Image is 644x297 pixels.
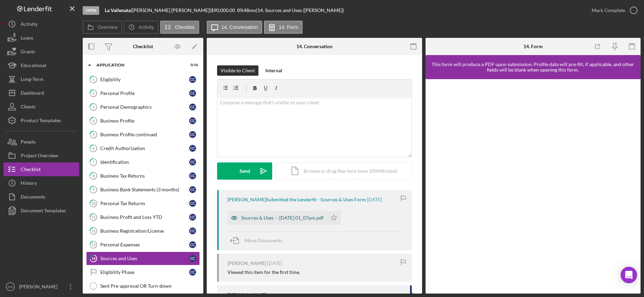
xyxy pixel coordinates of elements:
div: Viewed this item for the first time. [227,269,300,275]
button: Documents [3,190,79,204]
div: C C [189,159,196,166]
div: Internal [265,65,282,76]
label: Checklist [175,24,195,30]
div: Sent Pre-approval OR Turn-down [100,283,200,289]
div: Open [83,6,99,15]
div: Business Registration/License [100,228,189,234]
div: [PERSON_NAME] [PERSON_NAME] | [132,8,211,13]
button: 14. Form [264,21,303,34]
div: Mark Complete [592,3,625,17]
tspan: 6 [92,146,95,150]
button: Checklist [160,21,199,34]
a: 4Business ProfileCC [86,114,200,128]
button: Activity [124,21,158,34]
div: C C [189,227,196,234]
tspan: 1 [92,77,94,82]
div: C C [189,269,196,276]
button: Document Templates [3,204,79,218]
div: C C [189,76,196,83]
div: Application [96,63,181,67]
a: Eligibility PhaseCC [86,265,200,279]
tspan: 14 [91,256,96,261]
div: Business Profile [100,118,189,124]
div: C C [189,186,196,193]
button: Internal [262,65,286,76]
div: 14. Conversation [296,44,333,49]
div: C C [189,255,196,262]
div: C C [189,241,196,248]
div: Business Profile continued [100,132,189,137]
label: Overview [98,24,117,30]
span: Move Documents [245,237,283,243]
div: | [105,8,132,13]
div: Document Templates [21,204,66,219]
div: C C [189,172,196,179]
a: 12Business Registration/LicenseCC [86,224,200,238]
div: Sources and Uses [100,256,189,261]
div: Personal Tax Returns [100,201,189,206]
tspan: 12 [91,229,95,233]
div: Eligibility Phase [100,269,189,275]
tspan: 8 [92,173,94,178]
button: Move Documents [227,232,289,249]
div: C C [189,117,196,124]
label: 14. Conversation [222,24,258,30]
a: 2Personal ProfileCC [86,86,200,100]
iframe: Lenderfit form [432,86,635,287]
tspan: 5 [92,132,94,137]
label: 14. Form [279,24,298,30]
button: Send [217,162,272,180]
div: [PERSON_NAME] Submitted the Lenderfit - Sources & Uses Form [227,197,366,202]
a: 7IdentificationCC [86,155,200,169]
b: La Vallenata [105,7,131,13]
a: 5Business Profile continuedCC [86,128,200,141]
div: Personal Expenses [100,242,189,247]
div: Eligibility [100,77,189,82]
div: Visible to Client [221,65,255,76]
button: Mark Complete [585,3,641,17]
div: C C [189,90,196,97]
div: C C [189,214,196,221]
div: Credit Authorization [100,146,189,151]
a: 6Credit AuthorizationCC [86,141,200,155]
div: [PERSON_NAME] [227,261,266,266]
div: 8 % [237,8,244,13]
a: 14Sources and UsesCC [86,252,200,265]
tspan: 13 [91,242,95,247]
tspan: 10 [91,201,96,205]
div: Identification [100,159,189,165]
div: C C [189,145,196,152]
button: Visible to Client [217,65,258,76]
tspan: 2 [92,91,94,95]
div: This form will produce a PDF upon submission. Profile data will pre-fill, if applicable, and othe... [429,62,637,73]
tspan: 7 [92,160,95,164]
a: 10Personal Tax ReturnsCC [86,197,200,210]
div: Business Bank Statements (3 months) [100,187,189,192]
tspan: 9 [92,187,95,192]
div: Personal Profile [100,91,189,96]
div: 48 mo [244,8,256,13]
div: C C [189,104,196,110]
